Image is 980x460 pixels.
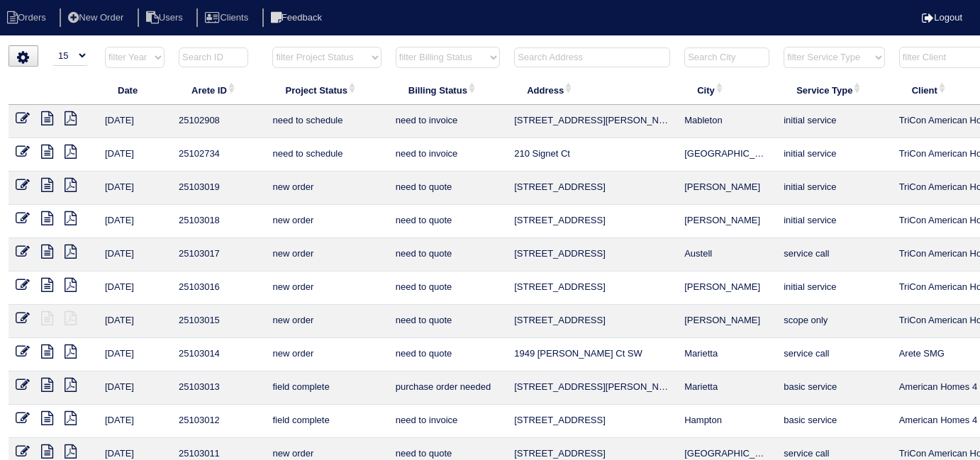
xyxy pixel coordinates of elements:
td: 25103016 [172,271,265,305]
td: 25102734 [172,138,265,172]
td: [DATE] [98,205,172,238]
td: basic service [776,405,891,438]
input: Search ID [179,47,248,67]
td: initial service [776,205,891,238]
a: New Order [60,12,135,23]
td: [DATE] [98,238,172,271]
td: 25103018 [172,205,265,238]
th: Project Status: activate to sort column ascending [265,75,388,105]
td: need to quote [389,205,507,238]
td: basic service [776,371,891,405]
td: field complete [265,371,388,405]
td: Austell [677,238,776,271]
td: 1949 [PERSON_NAME] Ct SW [507,338,677,371]
td: [STREET_ADDRESS] [507,405,677,438]
td: [PERSON_NAME] [677,271,776,305]
td: [STREET_ADDRESS] [507,305,677,338]
th: Date [98,75,172,105]
li: Feedback [262,9,333,28]
input: Search City [684,47,769,67]
td: initial service [776,271,891,305]
td: [DATE] [98,305,172,338]
a: Users [138,12,194,23]
td: Marietta [677,371,776,405]
td: [STREET_ADDRESS][PERSON_NAME] [507,105,677,138]
td: need to quote [389,338,507,371]
li: Users [138,9,194,28]
td: 25103014 [172,338,265,371]
td: [DATE] [98,405,172,438]
th: Billing Status: activate to sort column ascending [389,75,507,105]
td: scope only [776,305,891,338]
td: [GEOGRAPHIC_DATA] [677,138,776,172]
td: 25103019 [172,172,265,205]
td: [DATE] [98,271,172,305]
td: Hampton [677,405,776,438]
td: new order [265,205,388,238]
td: 210 Signet Ct [507,138,677,172]
td: initial service [776,172,891,205]
td: need to quote [389,238,507,271]
td: purchase order needed [389,371,507,405]
td: new order [265,271,388,305]
td: [STREET_ADDRESS] [507,238,677,271]
td: [STREET_ADDRESS] [507,172,677,205]
td: [DATE] [98,371,172,405]
td: new order [265,338,388,371]
th: Address: activate to sort column ascending [507,75,677,105]
td: need to invoice [389,405,507,438]
td: [PERSON_NAME] [677,305,776,338]
td: 25103013 [172,371,265,405]
li: New Order [60,9,135,28]
td: 25102908 [172,105,265,138]
td: 25103015 [172,305,265,338]
a: Logout [922,12,962,23]
td: need to quote [389,172,507,205]
td: service call [776,238,891,271]
th: City: activate to sort column ascending [677,75,776,105]
td: initial service [776,138,891,172]
a: Clients [196,12,260,23]
td: [DATE] [98,172,172,205]
th: Service Type: activate to sort column ascending [776,75,891,105]
th: Arete ID: activate to sort column ascending [172,75,265,105]
td: [PERSON_NAME] [677,172,776,205]
td: 25103012 [172,405,265,438]
td: 25103017 [172,238,265,271]
td: need to invoice [389,105,507,138]
td: need to quote [389,271,507,305]
input: Search Address [514,47,670,67]
td: new order [265,238,388,271]
td: [STREET_ADDRESS] [507,205,677,238]
td: need to schedule [265,105,388,138]
td: field complete [265,405,388,438]
td: need to schedule [265,138,388,172]
td: new order [265,172,388,205]
li: Clients [196,9,260,28]
td: Marietta [677,338,776,371]
td: [DATE] [98,138,172,172]
td: [STREET_ADDRESS][PERSON_NAME] [507,371,677,405]
td: need to quote [389,305,507,338]
td: new order [265,305,388,338]
td: initial service [776,105,891,138]
td: [DATE] [98,338,172,371]
td: [STREET_ADDRESS] [507,271,677,305]
td: Mableton [677,105,776,138]
td: service call [776,338,891,371]
td: [DATE] [98,105,172,138]
td: [PERSON_NAME] [677,205,776,238]
td: need to invoice [389,138,507,172]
